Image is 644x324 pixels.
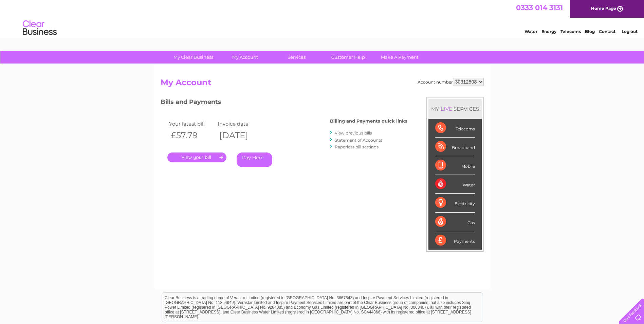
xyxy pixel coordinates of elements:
[560,29,581,34] a: Telecoms
[599,29,615,34] a: Contact
[516,3,563,12] a: 0333 014 3131
[435,138,475,156] div: Broadband
[525,29,537,34] a: Water
[216,119,265,128] td: Invoice date
[216,128,265,142] th: [DATE]
[435,213,475,231] div: Gas
[335,144,379,149] a: Paperless bill settings
[161,97,407,109] h3: Bills and Payments
[167,152,226,162] a: .
[541,29,556,34] a: Energy
[439,106,454,112] div: LIVE
[22,18,57,38] img: logo.png
[330,119,407,124] h4: Billing and Payments quick links
[167,128,216,142] th: £57.79
[435,119,475,138] div: Telecoms
[435,231,475,250] div: Payments
[237,152,272,167] a: Pay Here
[418,78,484,86] div: Account number
[428,99,482,119] div: MY SERVICES
[320,51,376,64] a: Customer Help
[335,130,372,136] a: View previous bills
[162,4,483,33] div: Clear Business is a trading name of Verastar Limited (registered in [GEOGRAPHIC_DATA] No. 3667643...
[435,194,475,212] div: Electricity
[335,138,382,143] a: Statement of Accounts
[435,156,475,175] div: Mobile
[435,175,475,194] div: Water
[217,51,273,64] a: My Account
[622,29,638,34] a: Log out
[372,51,428,64] a: Make A Payment
[167,119,216,128] td: Your latest bill
[269,51,325,64] a: Services
[161,78,484,91] h2: My Account
[165,51,221,64] a: My Clear Business
[585,29,595,34] a: Blog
